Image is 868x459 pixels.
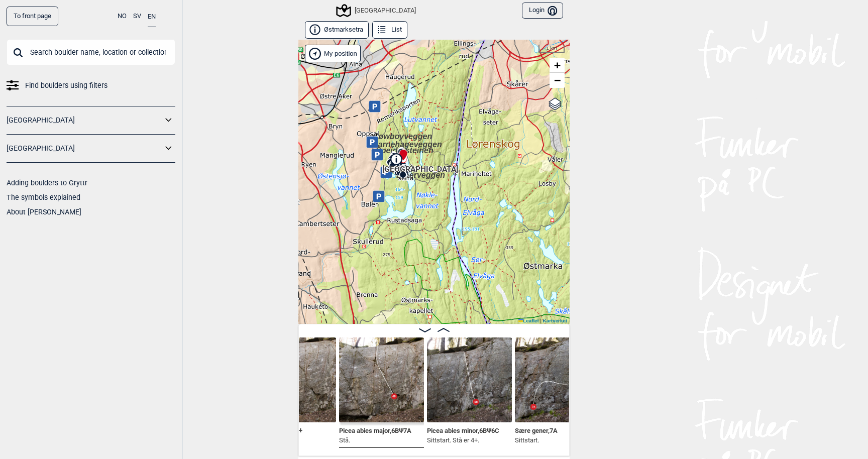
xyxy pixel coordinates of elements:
a: Zoom in [550,58,565,73]
img: Picea abies minor [427,337,512,422]
span: Picea abies major , 6B Ψ 7A [339,425,411,434]
img: Picea abies major 200421 [339,337,424,422]
a: Adding boulders to Gryttr [7,179,87,187]
a: Zoom out [550,73,565,88]
input: Search boulder name, location or collection [7,39,175,65]
a: About [PERSON_NAME] [7,208,81,216]
p: Sittstart. [515,435,558,445]
span: + [554,59,561,71]
span: Picea abies minor , 6B Ψ 6C [427,425,499,434]
span: Find boulders using filters [25,78,107,93]
span: Bølerveggen [396,171,445,179]
span: Barnehageveggen [372,140,442,149]
a: To front page [7,7,58,26]
span: | [540,318,541,323]
div: [GEOGRAPHIC_DATA] [417,154,423,160]
p: Stå. [339,435,411,445]
a: Find boulders using filters [7,78,175,93]
div: Barnehageveggen [372,139,378,145]
button: SV [133,7,141,26]
button: List [372,21,407,39]
div: Cowboyveggen [373,131,379,137]
button: Login [522,3,563,19]
img: Saere gener 220902 [515,337,600,422]
a: [GEOGRAPHIC_DATA] [7,113,162,128]
div: Speidersteinen [376,145,382,151]
p: Sittstart. Stå er 4+. [427,435,499,445]
button: EN [148,7,156,27]
a: Leaflet [518,318,539,323]
a: The symbols explained [7,193,80,201]
div: Show my position [305,45,361,62]
button: NO [118,7,127,26]
span: Speidersteinen [376,146,433,155]
a: Kartverket [543,318,567,323]
span: Sære gener , 7A [515,425,558,434]
span: − [554,74,561,86]
span: Cowboyveggen [373,132,432,141]
div: [GEOGRAPHIC_DATA] [338,5,416,17]
button: Østmarksetra [305,21,369,39]
div: 1 km [538,45,565,53]
a: [GEOGRAPHIC_DATA] [7,141,162,156]
a: Layers [546,93,565,115]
